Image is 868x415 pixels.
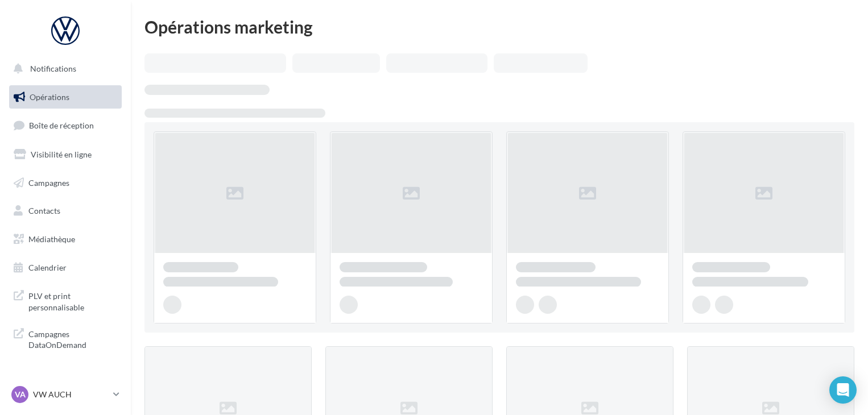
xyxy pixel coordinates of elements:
[7,322,124,355] a: Campagnes DataOnDemand
[829,376,857,404] div: Open Intercom Messenger
[9,384,122,405] a: VA VW AUCH
[7,57,119,81] button: Notifications
[7,256,124,280] a: Calendrier
[7,113,124,138] a: Boîte de réception
[30,64,76,73] span: Notifications
[33,389,109,400] p: VW AUCH
[28,177,69,187] span: Campagnes
[29,121,94,130] span: Boîte de réception
[31,150,92,159] span: Visibilité en ligne
[28,326,117,351] span: Campagnes DataOnDemand
[28,288,117,313] span: PLV et print personnalisable
[28,263,67,272] span: Calendrier
[28,234,75,244] span: Médiathèque
[28,206,60,215] span: Contacts
[15,389,26,400] span: VA
[7,171,124,195] a: Campagnes
[30,92,69,102] span: Opérations
[7,199,124,223] a: Contacts
[7,284,124,317] a: PLV et print personnalisable
[7,227,124,251] a: Médiathèque
[7,85,124,109] a: Opérations
[7,143,124,167] a: Visibilité en ligne
[144,18,854,35] div: Opérations marketing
